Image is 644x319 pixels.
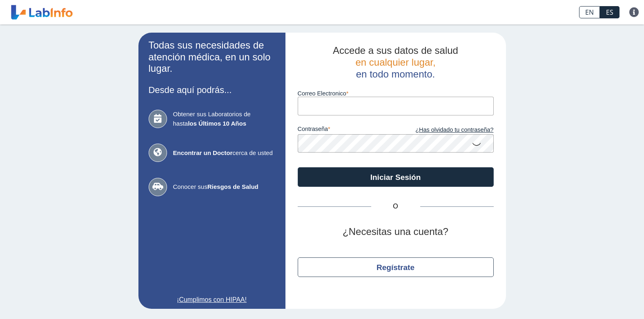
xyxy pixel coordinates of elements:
[396,126,494,135] a: ¿Has olvidado tu contraseña?
[356,69,435,80] span: en todo momento.
[298,126,396,135] label: contraseña
[579,6,600,18] a: EN
[600,6,619,18] a: ES
[173,149,233,156] b: Encontrar un Doctor
[333,45,458,56] span: Accede a sus datos de salud
[149,85,275,95] h3: Desde aquí podrás...
[173,148,275,158] span: cerca de usted
[149,40,275,75] h2: Todas sus necesidades de atención médica, en un solo lugar.
[149,295,275,305] a: ¡Cumplimos con HIPAA!
[371,202,420,211] span: O
[298,167,494,187] button: Iniciar Sesión
[173,110,275,128] span: Obtener sus Laboratorios de hasta
[298,90,494,97] label: Correo Electronico
[355,57,435,68] span: en cualquier lugar,
[298,257,494,277] button: Regístrate
[173,182,275,192] span: Conocer sus
[207,183,258,190] b: Riesgos de Salud
[298,226,494,238] h2: ¿Necesitas una cuenta?
[188,120,246,127] b: los Últimos 10 Años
